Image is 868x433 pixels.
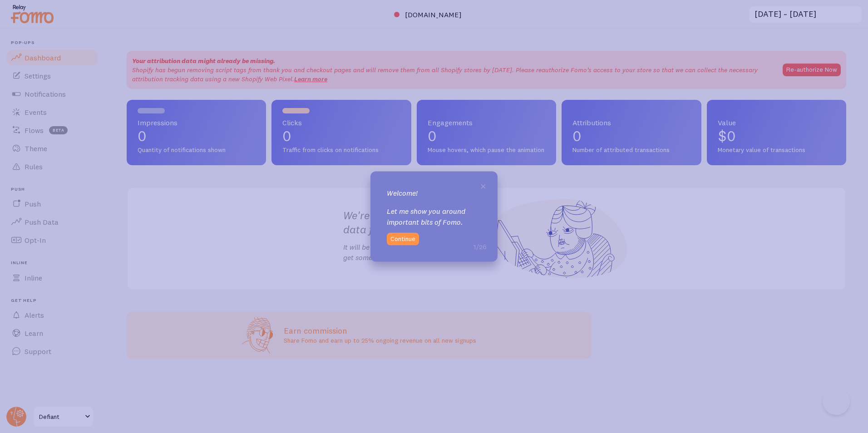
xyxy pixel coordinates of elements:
[480,182,487,190] button: Close Tour
[480,179,487,192] span: ×
[473,241,487,251] span: 1/26
[387,188,481,198] p: Welcome!
[387,188,481,227] div: Let me show you around important bits of Fomo.
[387,232,419,245] button: Continue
